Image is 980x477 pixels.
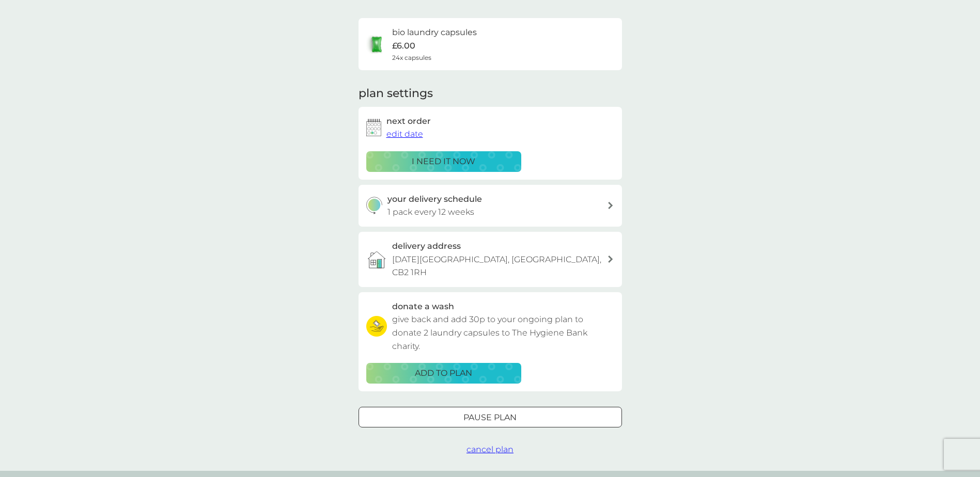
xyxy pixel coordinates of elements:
[392,300,454,313] h3: donate a wash
[392,253,607,279] p: [DATE][GEOGRAPHIC_DATA], [GEOGRAPHIC_DATA], CB2 1RH
[412,155,475,168] p: i need it now
[392,53,431,62] span: 24x capsules
[387,193,482,206] h3: your delivery schedule
[463,411,517,424] p: Pause plan
[387,205,474,219] p: 1 pack every 12 weeks
[392,240,461,253] h3: delivery address
[359,232,622,287] a: delivery address[DATE][GEOGRAPHIC_DATA], [GEOGRAPHIC_DATA], CB2 1RH
[392,313,614,353] p: give back and add 30p to your ongoing plan to donate 2 laundry capsules to The Hygiene Bank charity.
[392,26,477,39] h6: bio laundry capsules
[359,86,433,102] h2: plan settings
[415,367,472,380] p: ADD TO PLAN
[366,34,387,55] img: bio laundry capsules
[466,444,514,454] span: cancel plan
[359,185,622,227] button: your delivery schedule1 pack every 12 weeks
[386,115,431,128] h2: next order
[466,443,514,456] button: cancel plan
[359,407,622,427] button: Pause plan
[386,128,423,141] button: edit date
[366,363,521,384] button: ADD TO PLAN
[386,129,423,139] span: edit date
[392,39,415,53] p: £6.00
[366,151,521,172] button: i need it now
